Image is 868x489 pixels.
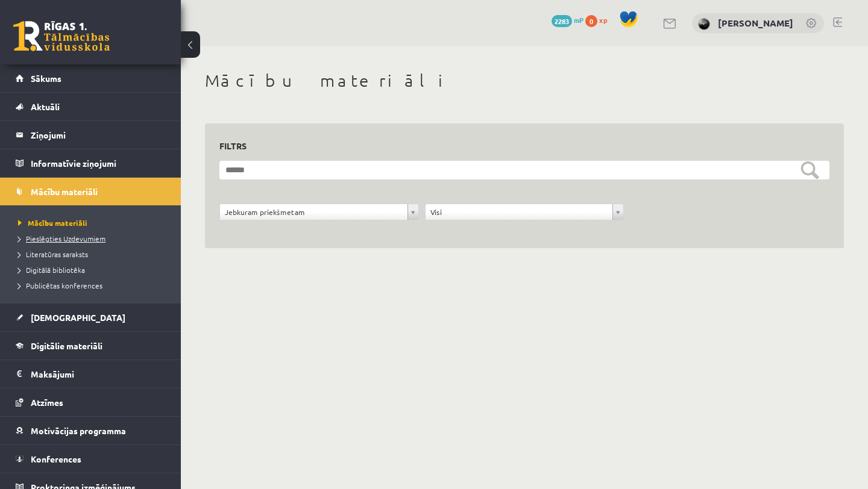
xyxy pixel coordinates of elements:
span: 0 [585,15,597,27]
a: 2283 mP [552,15,583,25]
span: Mācību materiāli [18,218,87,228]
a: Digitālie materiāli [16,332,166,360]
span: Sākums [31,73,61,84]
span: Pieslēgties Uzdevumiem [18,234,105,243]
span: Visi [430,204,608,220]
a: Digitālā bibliotēka [18,264,169,275]
span: Mācību materiāli [31,186,98,197]
span: Literatūras saraksts [18,249,88,259]
span: Aktuāli [31,101,60,112]
a: Mācību materiāli [18,217,169,228]
legend: Maksājumi [31,360,166,388]
a: Maksājumi [16,360,166,388]
a: Literatūras saraksts [18,249,169,260]
a: Aktuāli [16,93,166,120]
span: [DEMOGRAPHIC_DATA] [31,312,125,323]
span: Digitālā bibliotēka [18,265,85,275]
span: Publicētas konferences [18,281,102,290]
span: 2283 [552,15,572,27]
h3: Filtrs [219,138,815,154]
a: [DEMOGRAPHIC_DATA] [16,304,166,331]
a: Sākums [16,64,166,92]
span: Konferences [31,453,81,464]
span: xp [599,15,607,25]
a: Atzīmes [16,388,166,416]
a: Mācību materiāli [16,178,166,205]
a: 0 xp [585,15,613,25]
h1: Mācību materiāli [205,70,844,91]
a: [PERSON_NAME] [718,17,793,29]
legend: Informatīvie ziņojumi [31,149,166,177]
legend: Ziņojumi [31,121,166,149]
span: Motivācijas programma [31,425,126,436]
a: Pieslēgties Uzdevumiem [18,233,169,244]
span: Digitālie materiāli [31,340,102,351]
a: Jebkuram priekšmetam [220,204,418,220]
a: Publicētas konferences [18,280,169,291]
span: Jebkuram priekšmetam [225,204,403,220]
span: mP [574,15,583,25]
img: Daniela Ņeupokojeva [698,18,710,30]
a: Informatīvie ziņojumi [16,149,166,177]
span: Atzīmes [31,397,63,408]
a: Visi [426,204,624,220]
a: Konferences [16,445,166,473]
a: Ziņojumi [16,121,166,149]
a: Motivācijas programma [16,417,166,444]
a: Rīgas 1. Tālmācības vidusskola [13,21,110,51]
